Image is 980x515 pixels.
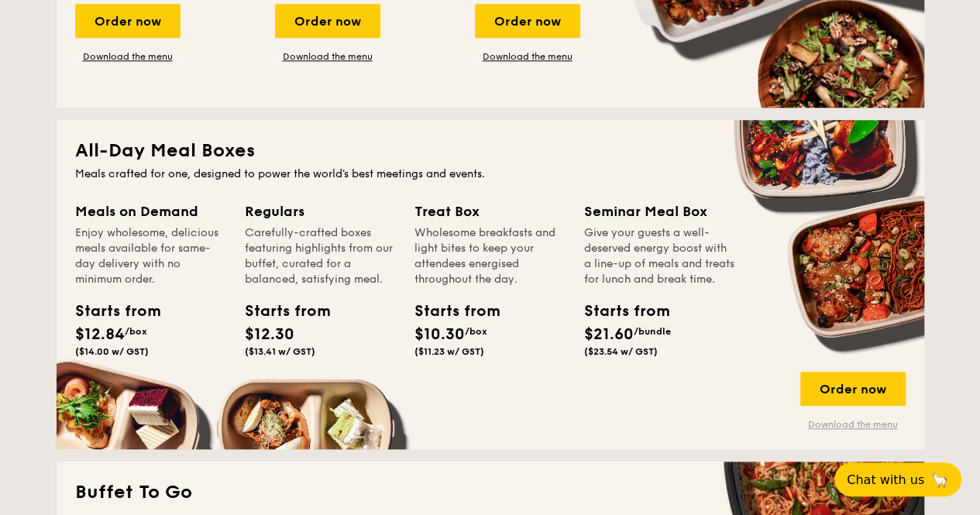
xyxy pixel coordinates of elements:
[414,201,566,222] div: Treat Box
[245,225,396,287] div: Carefully-crafted boxes featuring highlights from our buffet, curated for a balanced, satisfying ...
[834,462,961,496] button: Chat with us🦙
[75,50,181,63] a: Download the menu
[465,326,487,337] span: /box
[634,326,671,337] span: /bundle
[584,325,634,344] span: $21.60
[414,346,484,357] span: ($11.23 w/ GST)
[275,50,380,63] a: Download the menu
[414,300,484,323] div: Starts from
[275,4,380,38] div: Order now
[75,167,906,182] div: Meals crafted for one, designed to power the world's best meetings and events.
[245,325,294,344] span: $12.30
[75,346,149,357] span: ($14.00 w/ GST)
[584,300,654,323] div: Starts from
[75,300,145,323] div: Starts from
[75,4,181,38] div: Order now
[584,225,735,287] div: Give your guests a well-deserved energy boost with a line-up of meals and treats for lunch and br...
[930,471,949,489] span: 🦙
[414,325,465,344] span: $10.30
[800,372,906,406] div: Order now
[75,480,906,505] h2: Buffet To Go
[414,225,566,287] div: Wholesome breakfasts and light bites to keep your attendees energised throughout the day.
[847,472,924,487] span: Chat with us
[125,326,147,337] span: /box
[584,346,658,357] span: ($23.54 w/ GST)
[475,50,580,63] a: Download the menu
[584,201,735,222] div: Seminar Meal Box
[75,139,906,163] h2: All-Day Meal Boxes
[245,201,396,222] div: Regulars
[75,225,226,287] div: Enjoy wholesome, delicious meals available for same-day delivery with no minimum order.
[245,346,315,357] span: ($13.41 w/ GST)
[75,201,226,222] div: Meals on Demand
[475,4,580,38] div: Order now
[245,300,315,323] div: Starts from
[75,325,125,344] span: $12.84
[800,418,906,431] a: Download the menu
